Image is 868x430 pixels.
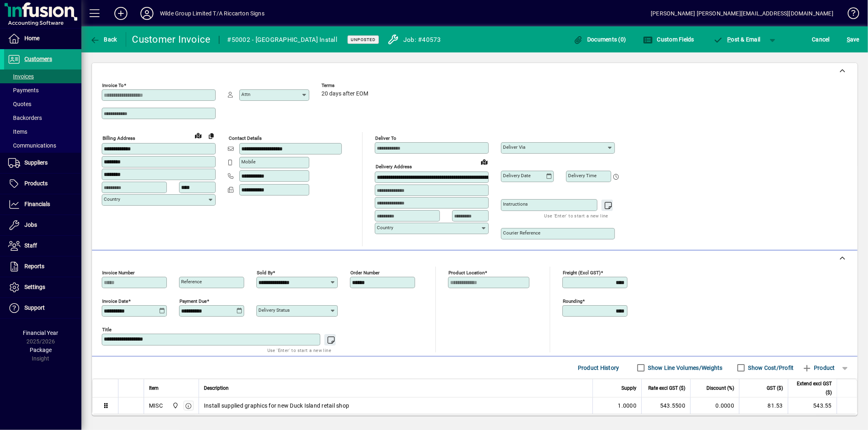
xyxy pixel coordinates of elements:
span: Unposted [351,37,376,42]
span: Rate excl GST ($) [648,384,685,393]
mat-label: Invoice date [102,298,128,304]
a: Staff [4,236,81,256]
td: 0.0000 [690,397,739,414]
button: Add [108,6,134,21]
span: Main Location [170,401,179,410]
span: Back [90,36,117,43]
mat-label: Rounding [563,298,582,304]
mat-label: Deliver To [375,135,396,141]
span: Reports [24,263,44,269]
mat-label: Reference [181,279,202,284]
mat-hint: Use 'Enter' to start a new line [267,345,331,355]
mat-label: Courier Reference [503,230,540,236]
mat-label: Country [377,225,393,230]
button: Copy to Delivery address [205,129,218,142]
span: Suppliers [24,159,48,166]
span: Cancel [812,33,830,46]
span: P [728,36,731,43]
a: View on map [478,155,491,168]
span: Financial Year [23,330,59,336]
span: Terms [321,83,370,88]
div: MISC [149,402,163,410]
button: Custom Fields [641,32,696,47]
a: Backorders [4,111,81,125]
a: Payments [4,83,81,97]
a: Financials [4,194,81,215]
span: Customers [24,56,52,62]
span: Product History [578,361,619,374]
a: View on map [192,129,205,142]
mat-label: Delivery status [258,307,290,313]
span: Extend excl GST ($) [793,379,832,397]
mat-label: Freight (excl GST) [563,270,601,276]
span: Communications [8,142,56,149]
mat-label: Order number [350,270,380,276]
a: Settings [4,277,81,298]
span: Description [204,384,229,393]
a: Support [4,298,81,318]
mat-label: Invoice To [102,83,124,88]
a: Communications [4,139,81,152]
mat-label: Product location [448,270,485,276]
span: Backorders [8,115,42,121]
span: Invoices [8,73,34,80]
mat-label: Instructions [503,201,528,207]
mat-label: Attn [241,91,250,97]
span: GST ($) [767,384,783,393]
button: Documents (0) [571,32,628,47]
span: Custom Fields [643,36,694,43]
a: Home [4,28,81,49]
span: Supply [621,384,636,393]
span: Items [8,128,27,135]
div: 543.5500 [647,402,685,410]
div: Wilde Group Limited T/A Riccarton Signs [160,7,265,20]
a: Items [4,125,81,139]
span: Financials [24,201,50,207]
mat-label: Mobile [241,159,256,165]
app-page-header-button: Back [81,32,126,47]
span: Documents (0) [573,36,626,43]
a: Invoices [4,69,81,83]
div: Customer Invoice [132,33,211,46]
button: Back [88,32,119,47]
span: Staff [24,242,37,249]
label: Show Cost/Profit [747,364,794,372]
span: Item [149,384,159,393]
button: Cancel [810,32,832,47]
mat-label: Sold by [257,270,273,276]
a: Jobs [4,215,81,235]
span: 20 days after EOM [321,91,368,97]
a: Knowledge Base [842,2,858,28]
span: Jobs [24,222,37,228]
mat-hint: Use 'Enter' to start a new line [544,211,608,220]
div: [PERSON_NAME] [PERSON_NAME][EMAIL_ADDRESS][DOMAIN_NAME] [651,7,833,20]
span: Payments [8,87,39,93]
mat-label: Payment due [179,298,207,304]
mat-label: Delivery time [568,173,597,178]
mat-label: Deliver via [503,144,525,150]
button: Post & Email [709,32,765,47]
label: Show Line Volumes/Weights [647,364,723,372]
span: Product [802,361,835,374]
mat-label: Delivery date [503,173,531,178]
td: 543.55 [788,397,837,414]
div: #50002 - [GEOGRAPHIC_DATA] Install [227,33,338,46]
span: Home [24,35,39,41]
span: Settings [24,284,45,290]
span: Quotes [8,101,31,107]
mat-label: Invoice number [102,270,135,276]
button: Profile [134,6,160,21]
td: 81.53 [739,397,788,414]
a: Suppliers [4,153,81,173]
span: ave [847,33,859,46]
button: Product [798,361,839,375]
a: Reports [4,256,81,277]
a: Products [4,174,81,194]
span: ost & Email [713,36,761,43]
button: Product History [575,361,623,375]
div: Job: #40573 [403,33,441,46]
mat-label: Country [104,196,120,202]
span: 1.0000 [618,402,637,410]
span: S [847,36,850,43]
mat-label: Title [102,327,112,332]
